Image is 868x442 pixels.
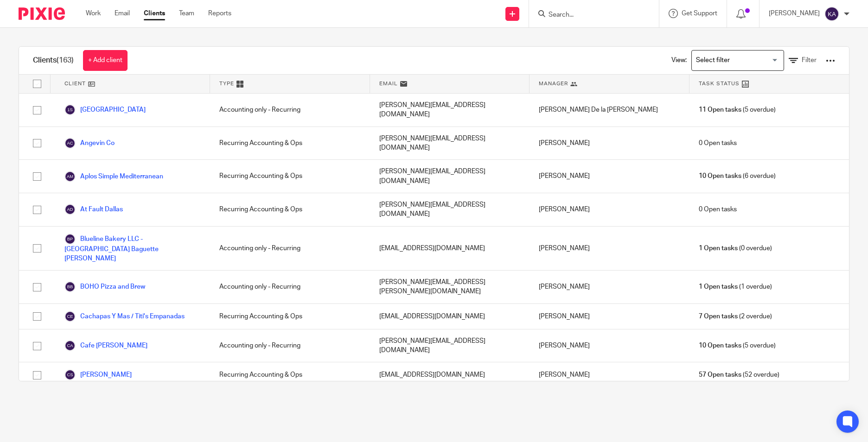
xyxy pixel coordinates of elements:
img: svg%3E [64,104,76,115]
div: Accounting only - Recurring [210,329,370,362]
img: svg%3E [64,171,76,182]
a: Aplos Simple Mediterranean [64,171,163,182]
div: Recurring Accounting & Ops [210,304,370,329]
div: [PERSON_NAME] [530,160,689,193]
div: [PERSON_NAME] [530,271,689,303]
span: (163) [57,57,74,64]
div: [PERSON_NAME][EMAIL_ADDRESS][PERSON_NAME][DOMAIN_NAME] [370,271,530,303]
div: [PERSON_NAME] [530,127,689,160]
a: Cachapas Y Mas / Titi's Empanadas [64,311,185,322]
div: [EMAIL_ADDRESS][DOMAIN_NAME] [370,227,530,271]
div: [PERSON_NAME][EMAIL_ADDRESS][DOMAIN_NAME] [370,160,530,193]
span: (6 overdue) [699,171,776,181]
a: [PERSON_NAME] [64,369,132,380]
img: Pixie [19,7,65,20]
div: [PERSON_NAME] [530,329,689,362]
div: Recurring Accounting & Ops [210,193,370,226]
div: Search for option [691,50,784,71]
div: Recurring Accounting & Ops [210,160,370,193]
div: Accounting only - Recurring [210,271,370,303]
a: [GEOGRAPHIC_DATA] [64,104,146,115]
a: Reports [208,9,231,18]
input: Search for option [693,52,779,69]
div: [PERSON_NAME] [530,227,689,271]
span: Task Status [699,80,740,88]
a: Blueline Bakery LLC - [GEOGRAPHIC_DATA] Baguette [PERSON_NAME] [64,234,201,264]
img: svg%3E [64,311,76,322]
a: At Fault Dallas [64,204,123,215]
a: Cafe [PERSON_NAME] [64,340,147,351]
span: (0 overdue) [699,244,772,253]
span: Manager [539,80,568,88]
span: 1 Open tasks [699,282,738,291]
p: [PERSON_NAME] [769,9,820,18]
h1: Clients [33,56,74,65]
span: 1 Open tasks [699,244,738,253]
span: Filter [802,57,817,63]
div: [PERSON_NAME][EMAIL_ADDRESS][DOMAIN_NAME] [370,329,530,362]
div: [PERSON_NAME] [530,193,689,226]
div: [PERSON_NAME][EMAIL_ADDRESS][DOMAIN_NAME] [370,193,530,226]
div: [PERSON_NAME][EMAIL_ADDRESS][DOMAIN_NAME] [370,94,530,126]
img: svg%3E [64,281,76,292]
div: [PERSON_NAME] [530,362,689,387]
span: 10 Open tasks [699,171,741,181]
a: Email [115,9,130,18]
img: svg%3E [64,234,76,245]
span: 10 Open tasks [699,341,741,350]
span: (5 overdue) [699,341,776,350]
div: [PERSON_NAME][EMAIL_ADDRESS][DOMAIN_NAME] [370,127,530,160]
input: Select all [28,75,46,93]
input: Search [548,11,631,19]
img: svg%3E [64,340,76,351]
div: Accounting only - Recurring [210,94,370,126]
span: 0 Open tasks [699,205,737,214]
a: + Add client [83,50,128,71]
span: (5 overdue) [699,105,776,114]
span: Type [219,80,234,88]
img: svg%3E [64,369,76,380]
div: Accounting only - Recurring [210,227,370,271]
div: [PERSON_NAME] [530,304,689,329]
span: 0 Open tasks [699,139,737,148]
div: Recurring Accounting & Ops [210,362,370,387]
span: 11 Open tasks [699,105,741,114]
img: svg%3E [64,138,76,149]
span: 7 Open tasks [699,312,738,321]
span: Email [379,80,398,88]
div: [PERSON_NAME] De la [PERSON_NAME] [530,94,689,126]
a: Angevin Co [64,138,115,149]
span: Client [64,80,86,88]
span: Get Support [682,10,717,17]
div: [EMAIL_ADDRESS][DOMAIN_NAME] [370,304,530,329]
a: Work [86,9,101,18]
span: (1 overdue) [699,282,772,291]
div: View: [657,47,835,74]
span: (2 overdue) [699,312,772,321]
img: svg%3E [64,204,76,215]
a: BOHO Pizza and Brew [64,281,145,292]
img: svg%3E [824,6,839,21]
span: 57 Open tasks [699,370,741,379]
div: [EMAIL_ADDRESS][DOMAIN_NAME] [370,362,530,387]
span: (52 overdue) [699,370,779,379]
a: Team [179,9,194,18]
div: Recurring Accounting & Ops [210,127,370,160]
a: Clients [144,9,165,18]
